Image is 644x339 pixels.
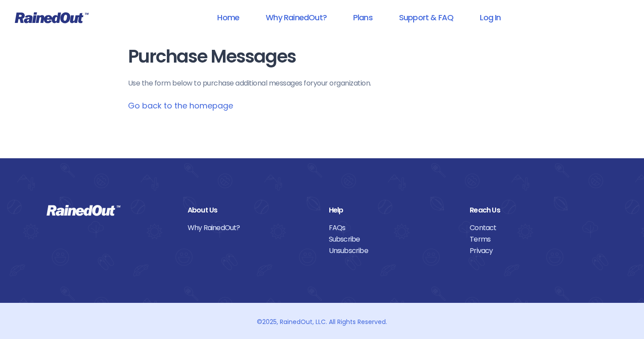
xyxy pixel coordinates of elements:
[128,100,233,111] a: Go back to the homepage
[470,205,598,216] div: Reach Us
[468,7,512,27] a: Log In
[188,222,316,234] a: Why RainedOut?
[188,205,316,216] div: About Us
[470,245,598,257] a: Privacy
[329,222,457,234] a: FAQs
[128,47,516,67] h1: Purchase Messages
[128,78,516,89] p: Use the form below to purchase additional messages for your organization .
[329,234,457,245] a: Subscribe
[470,234,598,245] a: Terms
[329,205,457,216] div: Help
[206,7,251,27] a: Home
[254,7,338,27] a: Why RainedOut?
[388,7,465,27] a: Support & FAQ
[470,222,598,234] a: Contact
[342,7,384,27] a: Plans
[329,245,457,257] a: Unsubscribe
